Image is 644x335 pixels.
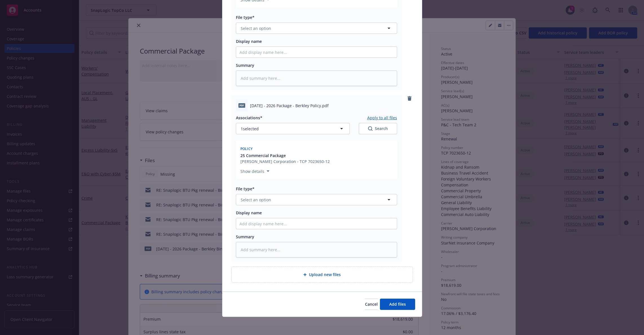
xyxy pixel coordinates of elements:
[236,218,397,229] input: Add display name here...
[236,186,254,191] span: File type*
[236,194,397,205] button: Select an option
[241,197,271,203] span: Select an option
[236,234,254,239] span: Summary
[238,168,272,175] button: Show details
[236,210,262,215] span: Display name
